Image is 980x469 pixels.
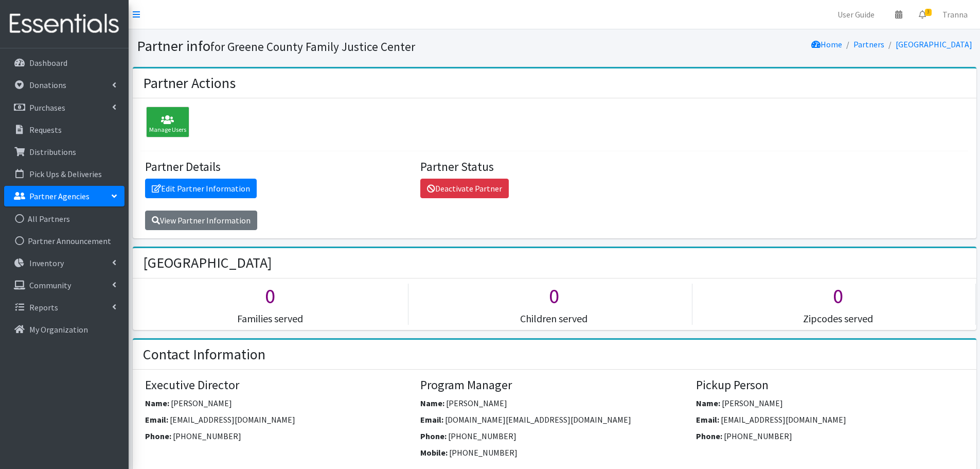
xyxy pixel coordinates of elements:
a: Partner Agencies [4,186,124,206]
a: Partners [853,39,884,49]
p: Partner Agencies [29,191,90,201]
a: Reports [4,297,124,318]
span: [PERSON_NAME] [446,398,507,408]
a: Dashboard [4,53,124,73]
h1: 0 [700,284,976,308]
span: 3 [925,9,932,16]
a: Donations [4,75,124,95]
p: Pick Ups & Deliveries [29,169,102,179]
label: Phone: [696,430,722,442]
label: Mobile: [420,446,448,459]
h2: Partner Actions [143,75,236,92]
h1: 0 [133,284,408,308]
h1: Partner info [137,37,551,55]
h5: Families served [133,312,408,325]
span: [PHONE_NUMBER] [448,431,516,441]
a: Purchases [4,97,124,118]
span: [EMAIL_ADDRESS][DOMAIN_NAME] [721,414,846,425]
span: [EMAIL_ADDRESS][DOMAIN_NAME] [170,414,295,425]
span: [PHONE_NUMBER] [449,447,518,458]
span: [DOMAIN_NAME][EMAIL_ADDRESS][DOMAIN_NAME] [445,414,631,425]
p: My Organization [29,324,88,335]
a: Deactivate Partner [420,179,509,198]
p: Distributions [29,147,76,157]
h1: 0 [416,284,692,308]
a: Edit Partner Information [145,179,257,198]
a: Tranna [934,4,976,25]
a: Community [4,275,124,296]
h4: Partner Status [420,160,688,175]
p: Donations [29,80,66,90]
label: Email: [420,413,443,426]
span: [PHONE_NUMBER] [173,431,241,441]
h5: Zipcodes served [700,312,976,325]
p: Dashboard [29,58,67,68]
p: Purchases [29,102,65,113]
a: 3 [911,4,934,25]
a: User Guide [829,4,883,25]
h4: Partner Details [145,160,413,175]
label: Name: [145,397,169,409]
a: [GEOGRAPHIC_DATA] [896,39,972,49]
a: Distributions [4,142,124,162]
h2: [GEOGRAPHIC_DATA] [143,254,272,272]
p: Reports [29,302,58,312]
a: My Organization [4,319,124,340]
p: Requests [29,125,62,135]
img: HumanEssentials [4,7,124,41]
small: for Greene County Family Justice Center [210,39,415,54]
label: Phone: [420,430,447,442]
div: Manage Users [146,107,189,137]
span: [PERSON_NAME] [171,398,232,408]
h4: Executive Director [145,378,413,393]
a: Manage Users [141,118,189,129]
p: Community [29,280,71,290]
h5: Children served [416,312,692,325]
h4: Program Manager [420,378,688,393]
label: Email: [145,413,168,426]
a: Requests [4,119,124,140]
label: Name: [696,397,720,409]
p: Inventory [29,258,64,268]
span: [PHONE_NUMBER] [724,431,792,441]
label: Name: [420,397,444,409]
h2: Contact Information [143,346,265,363]
a: Partner Announcement [4,231,124,251]
a: All Partners [4,209,124,229]
a: View Partner Information [145,211,257,230]
a: Home [811,39,842,49]
h4: Pickup Person [696,378,964,393]
a: Pick Ups & Deliveries [4,164,124,184]
a: Inventory [4,253,124,273]
label: Phone: [145,430,171,442]
span: [PERSON_NAME] [722,398,783,408]
label: Email: [696,413,719,426]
